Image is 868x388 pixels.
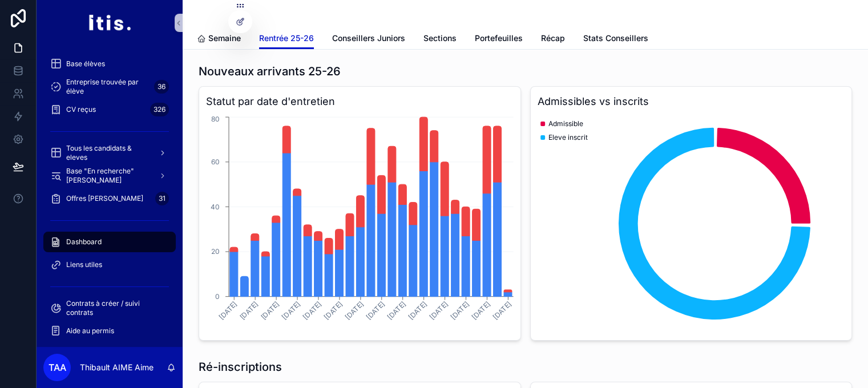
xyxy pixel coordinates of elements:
[197,28,241,51] a: Semaine
[332,28,405,51] a: Conseillers Juniors
[199,359,282,375] h1: Ré-inscriptions
[66,105,96,114] span: CV reçus
[541,28,565,51] a: Récap
[43,298,176,318] a: Contrats à créer / suivi contrats
[475,33,523,44] span: Portefeuilles
[66,326,114,336] span: Aide au permis
[470,300,491,321] tspan: [DATE]
[43,165,176,186] a: Base "En recherche" [PERSON_NAME]
[49,361,66,374] span: TAA
[66,78,150,96] span: Entreprise trouvée par élève
[548,119,583,128] span: Admissible
[541,33,565,44] span: Récap
[211,247,220,256] tspan: 20
[66,167,150,185] span: Base "En recherche" [PERSON_NAME]
[259,33,314,44] span: Rentrée 25-26
[43,143,176,163] a: Tous les candidats & eleves
[365,300,386,321] tspan: [DATE]
[259,28,314,50] a: Rentrée 25-26
[211,115,220,123] tspan: 80
[206,114,514,333] div: chart
[423,28,457,51] a: Sections
[332,33,405,44] span: Conseillers Juniors
[88,14,131,32] img: App logo
[43,232,176,252] a: Dashboard
[66,144,150,162] span: Tous les candidats & eleves
[491,300,512,321] tspan: [DATE]
[280,300,302,321] tspan: [DATE]
[80,362,154,373] p: Thibault AIME Aime
[215,292,220,301] tspan: 0
[43,76,176,97] a: Entreprise trouvée par élève36
[206,94,514,110] h3: Statut par date d'entretien
[407,300,429,321] tspan: [DATE]
[155,192,169,205] div: 31
[66,260,102,269] span: Liens utiles
[150,103,169,116] div: 326
[211,203,220,211] tspan: 40
[66,299,164,317] span: Contrats à créer / suivi contrats
[211,157,220,166] tspan: 60
[43,54,176,74] a: Base élèves
[43,321,176,341] a: Aide au permis
[43,188,176,209] a: Offres [PERSON_NAME]31
[154,80,169,94] div: 36
[475,28,523,51] a: Portefeuilles
[583,28,648,51] a: Stats Conseillers
[301,300,323,321] tspan: [DATE]
[43,254,176,275] a: Liens utiles
[66,59,105,68] span: Base élèves
[43,99,176,120] a: CV reçus326
[548,133,588,142] span: Eleve inscrit
[37,46,183,347] div: scrollable content
[344,300,365,321] tspan: [DATE]
[322,300,344,321] tspan: [DATE]
[66,237,102,246] span: Dashboard
[66,194,143,203] span: Offres [PERSON_NAME]
[423,33,457,44] span: Sections
[217,300,239,321] tspan: [DATE]
[538,114,845,333] div: chart
[583,33,648,44] span: Stats Conseillers
[427,300,449,321] tspan: [DATE]
[238,300,260,321] tspan: [DATE]
[199,63,341,79] h1: Nouveaux arrivants 25-26
[538,94,845,110] h3: Admissibles vs inscrits
[449,300,470,321] tspan: [DATE]
[259,300,281,321] tspan: [DATE]
[386,300,407,321] tspan: [DATE]
[208,33,241,44] span: Semaine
